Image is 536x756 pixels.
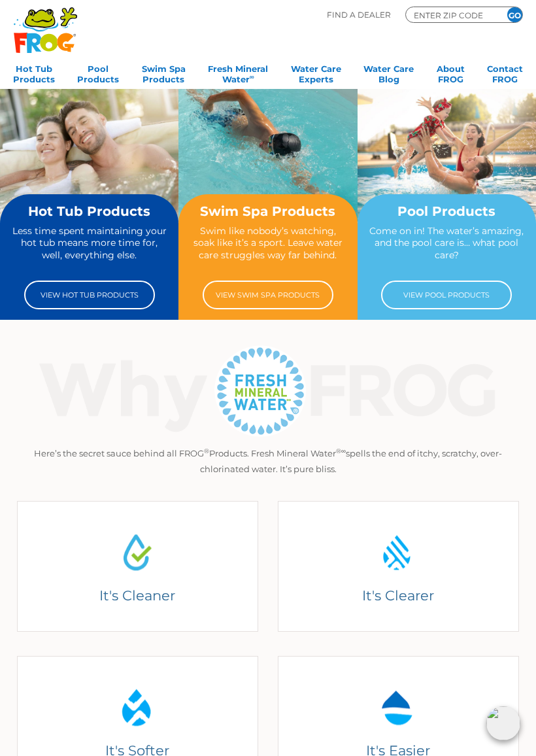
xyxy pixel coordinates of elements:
img: Water Drop Icon [113,528,161,576]
sup: ∞ [250,73,254,80]
a: Swim SpaProducts [142,60,186,86]
a: Fresh MineralWater∞ [208,60,268,86]
sup: ® [204,447,209,455]
sup: ®∞ [336,447,346,455]
h2: Hot Tub Products [12,204,167,218]
img: Why Frog [20,343,516,439]
a: AboutFROG [437,60,465,86]
input: GO [507,7,522,22]
h4: It's Cleaner [29,587,245,604]
h2: Pool Products [369,204,524,218]
a: View Swim Spa Products [203,281,333,309]
a: Water CareExperts [291,60,341,86]
img: home-banner-swim-spa-short [178,88,357,222]
img: Water Drop Icon [374,528,422,576]
img: Water Drop Icon [374,683,422,731]
a: Water CareBlog [363,60,414,86]
p: Come on in! The water’s amazing, and the pool care is… what pool care? [369,225,524,273]
img: Water Drop Icon [113,683,161,731]
p: Less time spent maintaining your hot tub means more time for, well, everything else. [12,225,167,273]
a: View Hot Tub Products [24,281,155,309]
input: Zip Code Form [412,9,491,21]
p: Swim like nobody’s watching, soak like it’s a sport. Leave water care struggles way far behind. [190,225,345,273]
a: View Pool Products [381,281,512,309]
img: openIcon [486,706,520,740]
a: PoolProducts [77,60,119,86]
img: home-banner-pool-short [358,88,536,222]
p: Here’s the secret sauce behind all FROG Products. Fresh Mineral Water spells the end of itchy, sc... [20,445,516,477]
a: ContactFROG [487,60,523,86]
p: Find A Dealer [327,7,391,23]
h4: It's Clearer [290,587,506,604]
h2: Swim Spa Products [190,204,345,218]
a: Hot TubProducts [13,60,55,86]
